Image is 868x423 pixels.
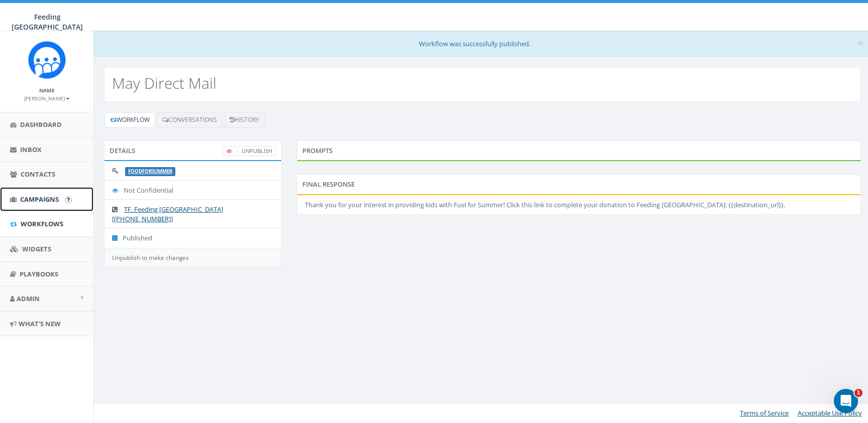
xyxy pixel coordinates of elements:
span: Dashboard [20,120,62,129]
span: Campaigns [20,195,59,204]
span: Contacts [21,170,55,179]
span: × [857,36,863,50]
div: Details [104,140,282,161]
div: Final Response [297,174,861,194]
input: Submit [65,196,72,203]
span: Widgets [22,244,51,253]
a: [PERSON_NAME] [24,93,70,102]
a: Conversations [157,112,223,127]
li: Not Confidential [104,180,281,200]
span: Playbooks [20,269,58,278]
a: Terms of Service [740,408,789,417]
a: History [224,112,265,127]
iframe: Intercom live chat [834,389,858,413]
button: Close [857,38,863,49]
a: Acceptable Use Policy [798,408,862,417]
a: foodforsummer [128,168,172,175]
span: Workflows [21,219,63,228]
span: What's New [19,319,61,328]
small: [PERSON_NAME] [24,95,70,102]
span: 1 [854,389,862,397]
a: Workflow [104,112,155,127]
span: Inbox [20,145,42,154]
a: TF. Feeding [GEOGRAPHIC_DATA] [[PHONE_NUMBER]] [112,205,223,223]
span: Admin [17,294,40,303]
h2: May Direct Mail [112,75,216,91]
img: Rally_Corp_Icon.png [28,41,66,79]
li: Thank you for your interest in providing kids with Fuel for Summer! Click this link to complete y... [297,195,860,215]
span: Feeding [GEOGRAPHIC_DATA] [12,12,83,32]
li: Published [104,228,281,248]
div: Unpublish to make changes [104,248,282,267]
div: Prompts [297,140,861,161]
a: UnPublish [238,146,276,157]
small: Name [39,87,55,94]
